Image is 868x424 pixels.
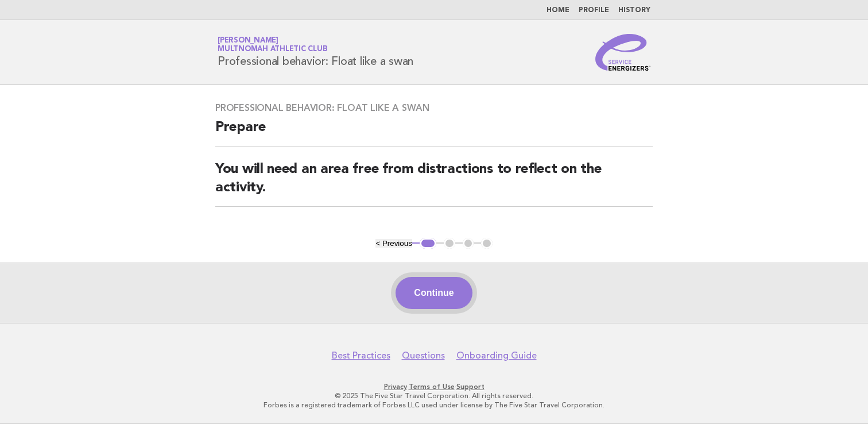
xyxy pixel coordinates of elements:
[456,350,537,361] a: Onboarding Guide
[215,160,653,207] h2: You will need an area free from distractions to reflect on the activity.
[375,239,412,248] button: < Previous
[218,37,413,67] h1: Professional behavior: Float like a swan
[618,7,650,14] a: History
[218,37,327,53] a: [PERSON_NAME]Multnomah Athletic Club
[579,7,609,14] a: Profile
[83,400,785,410] p: Forbes is a registered trademark of Forbes LLC used under license by The Five Star Travel Corpora...
[218,46,327,53] span: Multnomah Athletic Club
[396,277,472,309] button: Continue
[332,350,390,361] a: Best Practices
[420,238,436,249] button: 1
[384,383,407,391] a: Privacy
[456,383,485,391] a: Support
[547,7,569,14] a: Home
[409,383,455,391] a: Terms of Use
[595,34,650,71] img: Service Energizers
[83,391,785,400] p: © 2025 The Five Star Travel Corporation. All rights reserved.
[402,350,445,361] a: Questions
[215,118,653,147] h2: Prepare
[215,102,653,114] h3: Professional behavior: Float like a swan
[83,382,785,391] p: · ·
